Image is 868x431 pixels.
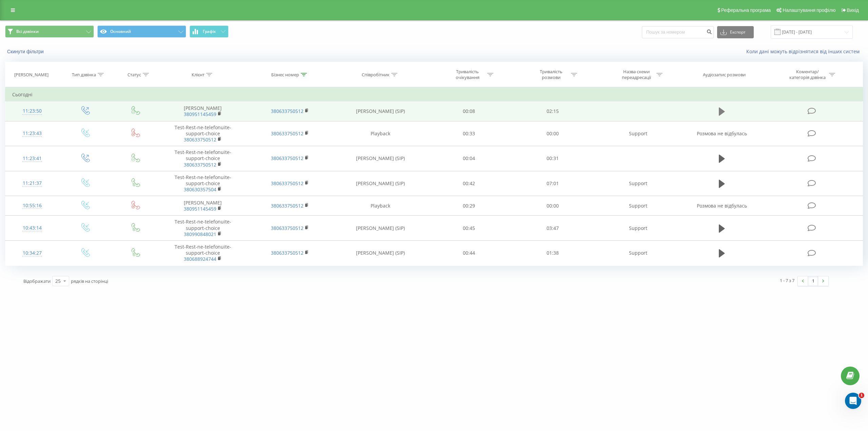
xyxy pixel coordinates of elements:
div: Статус [127,72,141,78]
td: 00:31 [511,146,595,171]
a: 380633750512 [271,180,303,187]
div: 10:43:14 [12,221,52,235]
a: 380633750512 [271,108,303,114]
button: Скинути фільтри [5,48,47,55]
td: 01:38 [511,241,595,266]
div: Співробітник [362,72,390,78]
div: Клієнт [192,72,204,78]
td: 00:00 [511,196,595,216]
span: Реферальна програма [721,7,771,13]
a: Коли дані можуть відрізнятися вiд інших систем [746,48,863,55]
div: Бізнес номер [271,72,299,78]
a: 380688924744 [184,256,216,262]
td: 00:33 [427,121,511,146]
button: Основний [97,25,186,38]
span: Розмова не відбулась [697,130,747,137]
span: Графік [203,29,216,34]
input: Пошук за номером [642,26,714,38]
div: Аудіозапис розмови [703,72,746,78]
td: 02:15 [511,101,595,121]
td: Support [595,121,682,146]
td: Test-Rest-ne-telefonuite-support-choice [159,121,246,146]
a: 380633750512 [271,130,303,137]
div: Тип дзвінка [72,72,96,78]
button: Всі дзвінки [5,25,94,38]
td: 00:08 [427,101,511,121]
td: Test-Rest-ne-telefonuite-support-choice [159,216,246,241]
span: Вихід [847,7,859,13]
td: Playback [333,196,427,216]
span: 1 [859,393,864,398]
span: рядків на сторінці [71,278,108,284]
div: 25 [55,278,61,285]
td: 00:00 [511,121,595,146]
td: 00:44 [427,241,511,266]
a: 380633750512 [184,161,216,168]
td: [PERSON_NAME] [159,196,246,216]
span: Розмова не відбулась [697,202,747,209]
td: Playback [333,121,427,146]
td: [PERSON_NAME] (SIP) [333,146,427,171]
td: 07:01 [511,171,595,196]
td: 00:29 [427,196,511,216]
td: Test-Rest-ne-telefonuite-support-choice [159,171,246,196]
a: 380990848021 [184,231,216,237]
div: 1 - 7 з 7 [780,277,794,284]
a: 380633750512 [271,202,303,209]
a: 380633750512 [271,225,303,231]
div: 10:55:16 [12,199,52,212]
div: Тривалість очікування [449,69,486,80]
td: [PERSON_NAME] (SIP) [333,216,427,241]
td: [PERSON_NAME] (SIP) [333,171,427,196]
a: 380951145459 [184,205,216,212]
a: 380951145459 [184,111,216,117]
td: Support [595,196,682,216]
div: Тривалість розмови [533,69,569,80]
div: 11:23:41 [12,152,52,165]
td: 00:42 [427,171,511,196]
a: 380633750512 [271,155,303,161]
td: [PERSON_NAME] (SIP) [333,241,427,266]
td: Test-Rest-ne-telefonuite-support-choice [159,241,246,266]
td: Support [595,241,682,266]
div: 10:34:27 [12,247,52,260]
div: 11:23:50 [12,104,52,118]
td: [PERSON_NAME] [159,101,246,121]
td: 00:04 [427,146,511,171]
a: 380630357504 [184,186,216,193]
td: [PERSON_NAME] (SIP) [333,101,427,121]
a: 380633750512 [271,250,303,256]
span: Всі дзвінки [16,29,39,34]
div: Коментар/категорія дзвінка [788,69,827,80]
td: 00:45 [427,216,511,241]
td: Support [595,171,682,196]
div: 11:23:43 [12,127,52,140]
td: Test-Rest-ne-telefonuite-support-choice [159,146,246,171]
td: 03:47 [511,216,595,241]
span: Налаштування профілю [783,7,835,13]
iframe: Intercom live chat [845,393,861,409]
div: [PERSON_NAME] [14,72,48,78]
a: 380633750512 [184,136,216,143]
td: Сьогодні [5,88,863,101]
td: Support [595,216,682,241]
a: 1 [808,276,818,286]
div: 11:21:37 [12,177,52,190]
button: Графік [190,25,229,38]
button: Експорт [717,26,754,38]
div: Назва схеми переадресації [618,69,655,80]
span: Відображати [23,278,51,284]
